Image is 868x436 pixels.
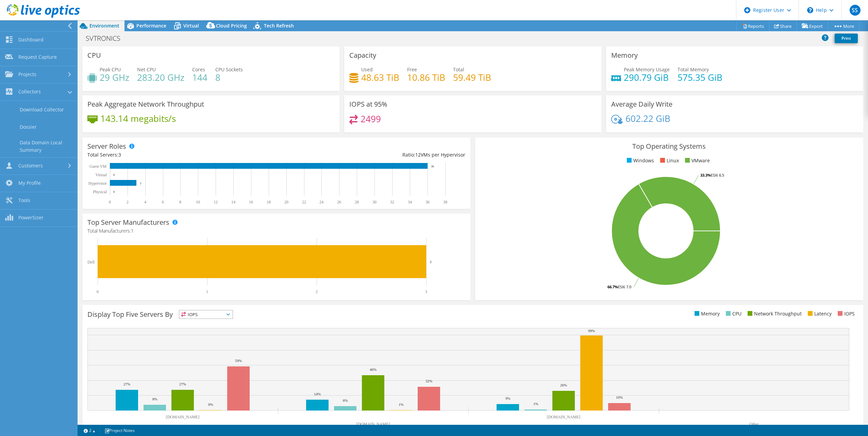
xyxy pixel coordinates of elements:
[547,415,581,419] text: [DOMAIN_NAME]
[284,200,288,204] text: 20
[109,200,111,204] text: 0
[356,422,390,426] text: [DOMAIN_NAME]
[192,66,205,73] span: Cores
[140,182,141,185] text: 3
[152,397,157,401] text: 8%
[314,392,321,396] text: 14%
[136,22,166,29] span: Performance
[87,219,169,226] h3: Top Server Manufacturers
[179,310,233,319] span: IOPS
[131,228,134,234] span: 1
[113,173,115,177] text: 0
[443,200,447,204] text: 38
[693,310,720,317] li: Memory
[349,52,376,59] h3: Capacity
[235,359,242,363] text: 59%
[206,289,208,294] text: 1
[625,157,654,164] li: Windows
[616,395,623,399] text: 10%
[83,35,131,42] h1: SVTRONICS
[407,66,417,73] span: Free
[683,157,710,164] li: VMware
[87,101,204,108] h3: Peak Aggregate Network Throughput
[319,200,323,204] text: 24
[79,426,100,435] a: 2
[89,22,119,29] span: Environment
[678,66,709,73] span: Total Memory
[361,115,381,123] h4: 2499
[415,151,421,158] span: 12
[355,200,359,204] text: 28
[179,382,186,386] text: 27%
[88,181,107,186] text: Hypervisor
[806,310,832,317] li: Latency
[700,172,711,178] tspan: 33.3%
[216,22,247,29] span: Cloud Pricing
[93,189,107,194] text: Physical
[425,379,432,383] text: 32%
[118,151,121,158] span: 3
[611,52,638,59] h3: Memory
[89,164,106,169] text: Guest VM
[769,21,797,31] a: Share
[162,200,164,204] text: 6
[144,200,146,204] text: 4
[408,200,412,204] text: 34
[113,190,115,194] text: 0
[711,172,724,178] tspan: ESXi 6.5
[836,310,855,317] li: IOPS
[678,74,722,81] h4: 575.35 GiB
[100,426,139,435] a: Project Notes
[87,143,126,150] h3: Server Roles
[316,289,318,294] text: 2
[724,310,741,317] li: CPU
[835,34,858,43] a: Print
[607,284,618,289] tspan: 66.7%
[87,52,101,59] h3: CPU
[425,200,430,204] text: 36
[746,310,802,317] li: Network Throughput
[343,398,348,402] text: 6%
[430,260,432,264] text: 3
[425,289,427,294] text: 3
[137,66,156,73] span: Net CPU
[97,289,99,294] text: 0
[560,383,567,387] text: 26%
[390,200,394,204] text: 32
[208,402,213,406] text: 0%
[215,74,243,81] h4: 8
[179,200,181,204] text: 8
[349,101,387,108] h3: IOPS at 95%
[737,21,769,31] a: Reports
[370,367,377,371] text: 46%
[797,21,828,31] a: Export
[453,66,464,73] span: Total
[276,151,465,159] div: Ratio: VMs per Hypervisor
[372,200,377,204] text: 30
[137,74,184,81] h4: 283.20 GHz
[215,66,243,73] span: CPU Sockets
[214,200,218,204] text: 12
[337,200,341,204] text: 26
[453,74,491,81] h4: 59.49 TiB
[611,101,672,108] h3: Average Daily Write
[807,7,813,13] svg: \n
[618,284,631,289] tspan: ESXi 7.0
[183,22,199,29] span: Virtual
[624,66,670,73] span: Peak Memory Usage
[533,402,538,406] text: 1%
[123,382,130,386] text: 27%
[850,5,861,16] span: SS
[267,200,271,204] text: 18
[100,66,121,73] span: Peak CPU
[431,165,434,168] text: 36
[749,422,758,426] text: Other
[828,21,859,31] a: More
[166,415,200,419] text: [DOMAIN_NAME]
[100,115,176,122] h4: 143.14 megabits/s
[361,66,373,73] span: Used
[658,157,679,164] li: Linux
[361,74,399,81] h4: 48.63 TiB
[87,151,276,159] div: Total Servers:
[196,200,200,204] text: 10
